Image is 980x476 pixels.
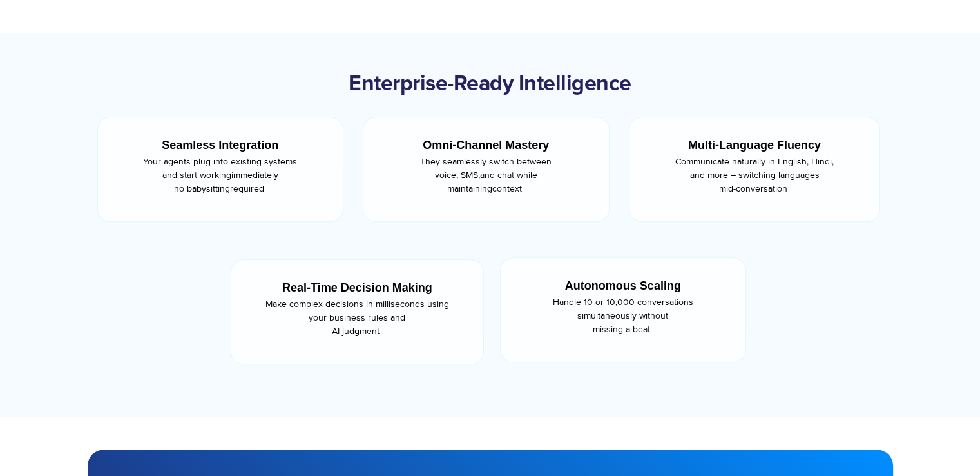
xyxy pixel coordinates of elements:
div: Seamless Integration [122,137,320,154]
div: Omni-Channel Mastery [387,137,585,154]
span: and chat while [480,170,537,181]
span: maintaining [447,183,492,194]
div: Multi-Language Fluency [653,137,856,154]
span: Handle 10 or 10,000 conversations simultaneously without missing a beat [553,297,693,335]
span: required [230,183,264,194]
div: Autonomous Scaling [524,277,722,295]
span: no babysitting [174,183,230,194]
span: They seamlessly switch between voice, SMS, [420,156,552,181]
span: context [492,183,522,194]
span: immediately [231,170,278,181]
span: Make complex decisions in milliseconds using your business rules and AI judgment [265,299,449,337]
div: Real-Time Decision Making [255,279,459,297]
span: Communicate naturally in English, Hindi, and more – switching languages mid-conversation [675,156,834,194]
span: Your agents plug into existing systems and start working [143,156,297,181]
h2: Enterprise-Ready Intelligence [94,72,887,97]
